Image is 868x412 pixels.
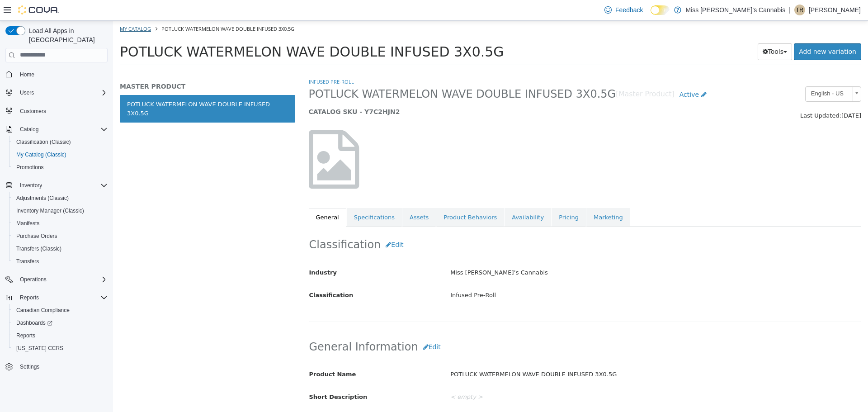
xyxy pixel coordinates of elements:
[13,162,47,173] a: Promotions
[48,5,181,11] span: POTLUCK WATERMELON WAVE DOUBLE INFUSED 3X0.5G
[330,244,755,260] div: Miss [PERSON_NAME]’s Cannabis
[16,194,69,202] span: Adjustments (Classic)
[13,231,108,242] span: Purchase Orders
[615,5,643,14] span: Feedback
[16,180,108,191] span: Inventory
[503,70,561,77] small: [Master Product]
[13,205,108,216] span: Inventory Manager (Classic)
[330,369,755,384] div: < empty >
[2,273,111,286] button: Operations
[16,124,42,135] button: Catalog
[196,248,224,255] span: Industry
[796,5,803,15] span: TR
[439,187,473,206] a: Pricing
[687,91,728,98] span: Last Updated:
[681,23,748,39] a: Add new variation
[16,69,108,80] span: Home
[16,292,108,303] span: Reports
[16,258,39,265] span: Transfers
[13,305,108,316] span: Canadian Compliance
[9,304,111,317] button: Canadian Compliance
[16,232,57,240] span: Purchase Orders
[305,318,333,335] button: Edit
[16,180,46,191] button: Inventory
[16,307,70,314] span: Canadian Compliance
[16,106,50,117] a: Customers
[16,245,61,252] span: Transfers (Classic)
[13,256,42,267] a: Transfers
[13,317,108,328] span: Dashboards
[9,317,111,329] a: Dashboards
[16,87,108,98] span: Users
[13,193,72,204] a: Adjustments (Classic)
[13,317,56,328] a: Dashboards
[9,217,111,230] button: Manifests
[473,187,517,206] a: Marketing
[20,294,39,301] span: Reports
[9,242,111,255] button: Transfers (Classic)
[651,15,651,15] span: Dark Mode
[561,66,599,82] a: Active
[13,149,108,160] span: My Catalog (Classic)
[16,319,52,327] span: Dashboards
[20,126,38,133] span: Catalog
[13,137,75,147] a: Classification (Classic)
[728,91,748,98] span: [DATE]
[196,187,233,206] a: General
[693,66,736,80] span: English - US
[2,179,111,192] button: Inventory
[16,124,108,135] span: Catalog
[7,5,38,11] a: My Catalog
[196,57,241,64] a: Infused Pre-Roll
[16,274,50,285] button: Operations
[16,274,108,285] span: Operations
[9,329,111,342] button: Reports
[196,350,243,357] span: Product Name
[13,305,73,316] a: Canadian Compliance
[13,243,108,254] span: Transfers (Classic)
[330,267,755,283] div: Infused Pre-Roll
[9,161,111,174] button: Promotions
[16,69,38,80] a: Home
[7,23,391,39] span: POTLUCK WATERMELON WAVE DOUBLE INFUSED 3X0.5G
[268,216,295,232] button: Edit
[16,345,63,352] span: [US_STATE] CCRS
[16,207,84,214] span: Inventory Manager (Classic)
[9,230,111,242] button: Purchase Orders
[13,218,43,229] a: Manifests
[13,256,108,267] span: Transfers
[692,66,748,81] a: English - US
[330,346,755,362] div: POTLUCK WATERMELON WAVE DOUBLE INFUSED 3X0.5G
[601,1,646,19] a: Feedback
[25,26,108,44] span: Load All Apps in [GEOGRAPHIC_DATA]
[13,231,61,242] a: Purchase Orders
[20,363,39,370] span: Settings
[16,151,66,158] span: My Catalog (Classic)
[13,193,108,204] span: Adjustments (Classic)
[13,137,108,147] span: Classification (Classic)
[13,343,108,354] span: Washington CCRS
[9,255,111,268] button: Transfers
[7,74,182,102] a: POTLUCK WATERMELON WAVE DOUBLE INFUSED 3X0.5G
[20,71,34,78] span: Home
[234,187,289,206] a: Specifications
[16,138,71,146] span: Classification (Classic)
[645,23,679,39] button: Tools
[2,68,111,81] button: Home
[16,105,108,117] span: Customers
[9,136,111,148] button: Classification (Classic)
[809,5,861,15] p: [PERSON_NAME]
[323,187,391,206] a: Product Behaviors
[16,292,42,303] button: Reports
[9,342,111,355] button: [US_STATE] CCRS
[13,330,39,341] a: Reports
[13,218,108,229] span: Manifests
[196,87,607,95] h5: CATALOG SKU - Y7C2HJN2
[16,220,39,227] span: Manifests
[16,87,38,98] button: Users
[18,5,59,14] img: Cova
[16,361,43,372] a: Settings
[20,276,47,283] span: Operations
[392,187,438,206] a: Availability
[20,182,42,189] span: Inventory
